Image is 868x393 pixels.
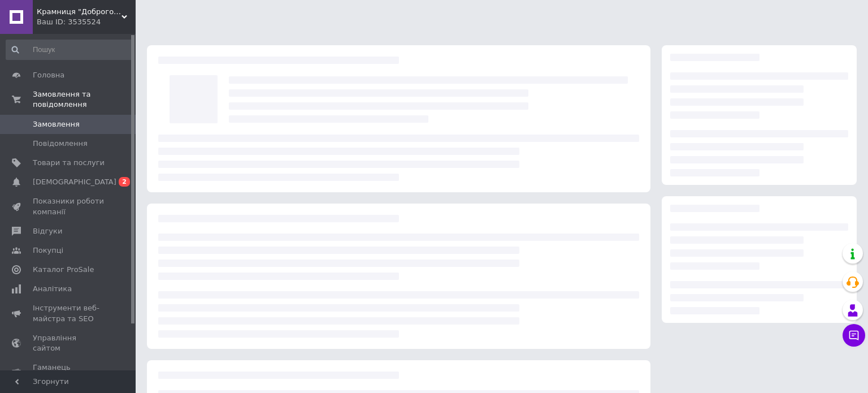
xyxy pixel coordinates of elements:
span: Аналітика [33,284,72,294]
span: Каталог ProSale [33,265,94,275]
span: Показники роботи компанії [33,196,105,217]
span: [DEMOGRAPHIC_DATA] [33,177,116,187]
span: Крамниця "Доброго одесита" [37,7,121,17]
span: Управління сайтом [33,333,105,353]
div: Ваш ID: 3535524 [37,17,136,27]
span: Покупці [33,245,63,256]
button: Чат з покупцем [843,324,865,347]
span: Повідомлення [33,139,88,149]
span: Гаманець компанії [33,362,105,383]
span: Товари та послуги [33,158,105,168]
span: Відгуки [33,226,62,236]
span: Головна [33,70,64,80]
span: Замовлення [33,119,80,129]
span: 2 [119,177,130,187]
span: Інструменти веб-майстра та SEO [33,303,105,323]
input: Пошук [6,40,133,60]
span: Замовлення та повідомлення [33,89,136,110]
